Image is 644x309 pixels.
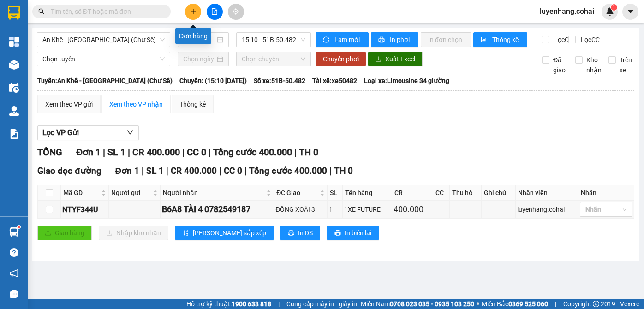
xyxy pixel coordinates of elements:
span: file-add [211,8,218,15]
button: printerIn DS [280,226,320,240]
span: Cung cấp máy in - giấy in: [286,299,358,309]
td: NTYF344U [61,201,109,219]
div: Xem theo VP gửi [45,99,93,109]
span: | [555,299,556,309]
span: Số xe: 51B-50.482 [254,76,305,86]
button: downloadXuất Excel [368,52,423,66]
span: | [166,166,168,176]
button: printerIn biên lai [327,226,379,240]
span: In biên lai [345,228,371,238]
span: Loại xe: Limousine 34 giường [364,76,449,86]
div: ĐỒNG XOÀI 3 [275,204,325,214]
button: Lọc VP Gửi [37,125,139,140]
span: | [294,147,297,158]
span: | [182,147,185,158]
div: 1 [329,204,341,214]
div: NTYF344U [62,204,107,215]
span: Làm mới [334,35,361,45]
span: Người gửi [111,188,151,198]
span: Xuất Excel [385,54,415,64]
span: | [329,166,332,176]
span: Đơn 1 [76,147,101,158]
sup: 1 [18,226,20,228]
th: Nhân viên [516,185,578,201]
img: warehouse-icon [9,227,19,237]
span: | [209,147,211,158]
button: In đơn chọn [421,32,471,47]
img: warehouse-icon [9,83,19,93]
span: SL 1 [146,166,164,176]
span: luyenhang.cohai [532,6,602,17]
span: Thống kê [492,35,520,45]
button: printerIn phơi [371,32,418,47]
span: copyright [593,301,599,307]
span: In DS [298,228,313,238]
strong: 1900 633 818 [232,300,271,308]
div: Nhãn [581,188,632,198]
span: Người nhận [163,188,265,198]
span: [PERSON_NAME] sắp xếp [193,228,266,238]
img: logo-vxr [8,6,20,20]
span: Đơn 1 [115,166,140,176]
span: Lọc CC [577,35,601,45]
img: solution-icon [9,129,19,139]
button: bar-chartThống kê [473,32,527,47]
button: plus [185,4,201,20]
button: syncLàm mới [316,32,369,47]
span: Trên xe [616,55,636,75]
th: Ghi chú [482,185,515,201]
span: Miền Bắc [482,299,548,309]
span: SL 1 [107,147,125,158]
div: Thống kê [179,99,206,109]
span: Chuyến: (15:10 [DATE]) [179,76,247,86]
span: CR 400.000 [171,166,217,176]
span: An Khê - Sài Gòn (Chư Sê) [42,33,165,47]
th: Thu hộ [450,185,482,201]
button: aim [228,4,244,20]
span: CR 400.000 [132,147,180,158]
button: file-add [207,4,223,20]
div: 400.000 [394,203,431,216]
span: | [278,299,280,309]
strong: 0708 023 035 - 0935 103 250 [390,300,474,308]
button: sort-ascending[PERSON_NAME] sắp xếp [175,226,274,240]
span: sort-ascending [183,230,189,237]
span: Lọc VP Gửi [42,127,79,138]
span: ⚪️ [477,302,479,306]
span: TH 0 [299,147,318,158]
span: search [38,8,45,15]
span: down [126,129,134,136]
span: | [219,166,221,176]
div: luyenhang.cohai [517,204,577,214]
th: SL [328,185,343,201]
span: 1 [612,4,615,11]
span: | [103,147,105,158]
sup: 1 [611,4,617,11]
span: printer [334,230,341,237]
button: downloadNhập kho nhận [99,226,168,240]
span: Chọn chuyến [242,52,305,66]
div: B6A8 TÀI 4 0782549187 [162,203,273,216]
span: TỔNG [37,147,62,158]
div: Xem theo VP nhận [109,99,163,109]
img: warehouse-icon [9,106,19,116]
span: bar-chart [481,36,489,44]
th: CR [392,185,433,201]
img: dashboard-icon [9,37,19,47]
input: Tìm tên, số ĐT hoặc mã đơn [51,6,160,17]
span: | [128,147,130,158]
span: | [244,166,247,176]
img: warehouse-icon [9,60,19,70]
button: uploadGiao hàng [37,226,92,240]
span: Lọc CR [550,35,574,45]
th: CC [433,185,450,201]
span: notification [10,269,18,278]
span: In phơi [390,35,411,45]
th: Tên hàng [343,185,392,201]
span: 15:10 - 51B-50.482 [242,33,305,47]
b: Tuyến: An Khê - [GEOGRAPHIC_DATA] (Chư Sê) [37,77,173,84]
span: Miền Nam [361,299,474,309]
span: ĐC Giao [276,188,317,198]
span: Kho nhận [583,55,605,75]
span: Hỗ trợ kỹ thuật: [186,299,271,309]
